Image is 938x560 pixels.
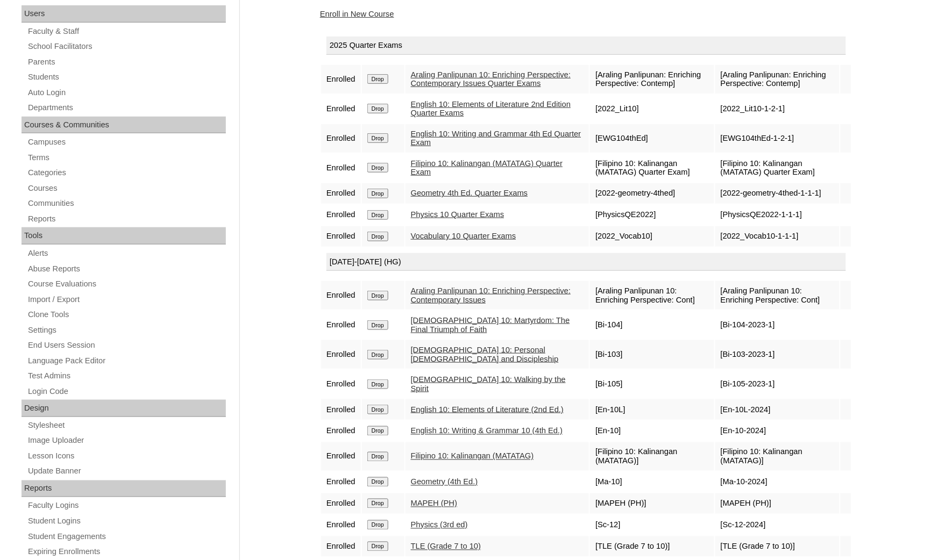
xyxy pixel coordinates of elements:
[27,135,226,149] a: Campuses
[411,499,457,508] a: MAPEH (PH)
[367,163,388,173] input: Drop
[321,124,361,153] td: Enrolled
[590,472,714,492] td: [Ma-10]
[27,545,226,559] a: Expiring Enrollments
[321,205,361,225] td: Enrolled
[367,379,388,389] input: Drop
[590,340,714,369] td: [Bi-103]
[590,226,714,247] td: [2022_Vocab10]
[367,210,388,220] input: Drop
[27,101,226,114] a: Departments
[590,154,714,182] td: [Filipino 10: Kalinangan (MATATAG) Quarter Exam]
[590,311,714,339] td: [Bi-104]
[590,95,714,123] td: [2022_Lit10]
[715,311,840,339] td: [Bi-104-2023-1]
[590,421,714,441] td: [En-10]
[321,370,361,398] td: Enrolled
[367,477,388,487] input: Drop
[715,154,840,182] td: [Filipino 10: Kalinangan (MATATAG) Quarter Exam]
[27,369,226,383] a: Test Admins
[715,124,840,153] td: [EWG104thEd-1-2-1]
[27,40,226,53] a: School Facilitators
[321,154,361,182] td: Enrolled
[321,95,361,123] td: Enrolled
[367,520,388,530] input: Drop
[27,262,226,276] a: Abuse Reports
[715,421,840,441] td: [En-10-2024]
[27,530,226,544] a: Student Engagements
[411,316,570,334] a: [DEMOGRAPHIC_DATA] 10: Martyrdom: The Final Triumph of Faith
[27,166,226,180] a: Categories
[590,493,714,514] td: [MAPEH (PH)]
[27,450,226,463] a: Lesson Icons
[22,400,226,417] div: Design
[590,399,714,420] td: [En-10L]
[27,434,226,448] a: Image Uploader
[367,350,388,360] input: Drop
[367,232,388,241] input: Drop
[321,281,361,310] td: Enrolled
[411,130,581,147] a: English 10: Writing and Grammar 4th Ed Quarter Exam
[367,426,388,436] input: Drop
[321,183,361,204] td: Enrolled
[411,478,478,486] a: Geometry (4th Ed.)
[321,493,361,514] td: Enrolled
[411,375,566,393] a: [DEMOGRAPHIC_DATA] 10: Walking by the Spirit
[590,281,714,310] td: [Araling Panlipunan 10: Enriching Perspective: Cont]
[27,86,226,99] a: Auto Login
[27,247,226,260] a: Alerts
[715,226,840,247] td: [2022_Vocab10-1-1-1]
[715,65,840,94] td: [Araling Panlipunan: Enriching Perspective: Contemp]
[326,37,846,55] div: 2025 Quarter Exams
[715,370,840,398] td: [Bi-105-2023-1]
[367,405,388,414] input: Drop
[22,227,226,245] div: Tools
[27,324,226,337] a: Settings
[27,55,226,69] a: Parents
[27,465,226,478] a: Update Banner
[411,521,468,529] a: Physics (3rd ed)
[715,281,840,310] td: [Araling Panlipunan 10: Enriching Perspective: Cont]
[367,133,388,143] input: Drop
[411,542,481,551] a: TLE (Grade 7 to 10)
[715,472,840,492] td: [Ma-10-2024]
[715,340,840,369] td: [Bi-103-2023-1]
[715,442,840,471] td: [Filipino 10: Kalinangan (MATATAG)]
[321,442,361,471] td: Enrolled
[367,542,388,551] input: Drop
[367,291,388,300] input: Drop
[27,182,226,195] a: Courses
[590,205,714,225] td: [PhysicsQE2022]
[320,10,394,18] a: Enroll in New Course
[367,499,388,508] input: Drop
[27,70,226,84] a: Students
[715,205,840,225] td: [PhysicsQE2022-1-1-1]
[321,515,361,535] td: Enrolled
[22,5,226,23] div: Users
[590,65,714,94] td: [Araling Panlipunan: Enriching Perspective: Contemp]
[367,452,388,462] input: Drop
[321,536,361,557] td: Enrolled
[367,74,388,84] input: Drop
[27,308,226,321] a: Clone Tools
[590,124,714,153] td: [EWG104thEd]
[27,354,226,368] a: Language Pack Editor
[27,499,226,513] a: Faculty Logins
[715,515,840,535] td: [Sc-12-2024]
[321,421,361,441] td: Enrolled
[321,472,361,492] td: Enrolled
[411,100,571,118] a: English 10: Elements of Literature 2nd Edition Quarter Exams
[411,189,528,197] a: Geometry 4th Ed. Quarter Exams
[27,197,226,210] a: Communities
[27,277,226,291] a: Course Evaluations
[411,232,516,240] a: Vocabulary 10 Quarter Exams
[27,212,226,226] a: Reports
[22,480,226,498] div: Reports
[321,311,361,339] td: Enrolled
[590,515,714,535] td: [Sc-12]
[367,104,388,113] input: Drop
[715,399,840,420] td: [En-10L-2024]
[27,293,226,306] a: Import / Export
[321,340,361,369] td: Enrolled
[590,442,714,471] td: [Filipino 10: Kalinangan (MATATAG)]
